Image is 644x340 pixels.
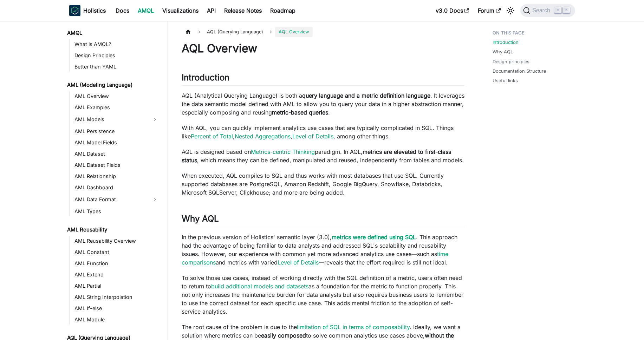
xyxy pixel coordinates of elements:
[191,133,233,140] a: Percent of Total
[182,27,464,37] nav: Breadcrumbs
[182,41,464,55] h1: AQL Overview
[65,225,161,235] a: AML Reusability
[72,259,161,268] a: AML Function
[520,4,575,17] button: Search (Command+K)
[211,283,308,290] a: build additional models and datasets
[72,39,161,49] a: What is AMQL?
[72,91,161,101] a: AML Overview
[182,250,448,266] a: time comparisons
[251,148,315,155] a: Metrics-centric Thinking
[182,124,464,140] p: With AQL, you can quickly implement analytics use cases that are typically complicated in SQL. Th...
[72,51,161,60] a: Design Principles
[72,194,149,205] a: AML Data Format
[72,114,149,125] a: AML Models
[72,270,161,280] a: AML Extend
[111,5,134,16] a: Docs
[72,138,161,148] a: AML Model Fields
[203,27,267,37] span: AQL (Querying Language)
[266,5,300,16] a: Roadmap
[493,58,529,65] a: Design principles
[182,214,464,227] h2: Why AQL
[182,148,464,164] p: AQL is designed based on paradigm. In AQL, , which means they can be defined, manipulated and reu...
[69,5,106,16] a: HolisticsHolistics
[182,274,464,316] p: To solve those use cases, instead of working directly with the SQL definition of a metric, users ...
[72,292,161,302] a: AML String Interpolation
[493,48,513,55] a: Why AQL
[493,77,518,84] a: Useful links
[182,72,464,86] h2: Introduction
[493,39,519,46] a: Introduction
[474,5,505,16] a: Forum
[182,171,464,197] p: When executed, AQL compiles to SQL and thus works with most databases that use SQL. Currently sup...
[182,91,464,117] p: AQL (Analytical Querying Language) is both a . It leverages the data semantic model defined with ...
[134,5,158,16] a: AMQL
[72,171,161,181] a: AML Relationship
[431,5,474,16] a: v3.0 Docs
[272,109,328,116] strong: metric-based queries
[72,236,161,246] a: AML Reusability Overview
[149,114,161,125] button: Expand sidebar category 'AML Models'
[292,133,333,140] a: Level of Details
[62,21,168,340] nav: Docs sidebar
[563,7,570,13] kbd: K
[220,5,266,16] a: Release Notes
[72,62,161,72] a: Better than YAML
[302,92,430,99] strong: query language and a metric definition language
[72,207,161,216] a: AML Types
[65,80,161,90] a: AML (Modeling Language)
[203,5,220,16] a: API
[72,303,161,313] a: AML If-else
[530,7,554,14] span: Search
[275,27,312,37] span: AQL Overview
[158,5,203,16] a: Visualizations
[72,149,161,159] a: AML Dataset
[235,133,291,140] a: Nested Aggregations
[72,160,161,170] a: AML Dataset Fields
[83,6,106,15] b: Holistics
[332,234,416,241] a: metrics were defined using SQL
[278,259,319,266] a: Level of Details
[182,27,195,37] a: Home page
[65,28,161,38] a: AMQL
[72,315,161,325] a: AML Module
[261,332,306,339] strong: easily composed
[554,7,561,13] kbd: ⌘
[69,5,80,16] img: Holistics
[505,5,516,16] button: Switch between dark and light mode (currently light mode)
[72,281,161,291] a: AML Partial
[493,68,546,74] a: Documentation Structure
[72,247,161,257] a: AML Constant
[149,194,161,205] button: Expand sidebar category 'AML Data Format'
[297,323,410,331] a: limitation of SQL in terms of composability
[72,103,161,112] a: AML Examples
[182,233,464,267] p: In the previous version of Holistics' semantic layer (3.0), . This approach had the advantage of ...
[72,183,161,192] a: AML Dashboard
[72,126,161,136] a: AML Persistence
